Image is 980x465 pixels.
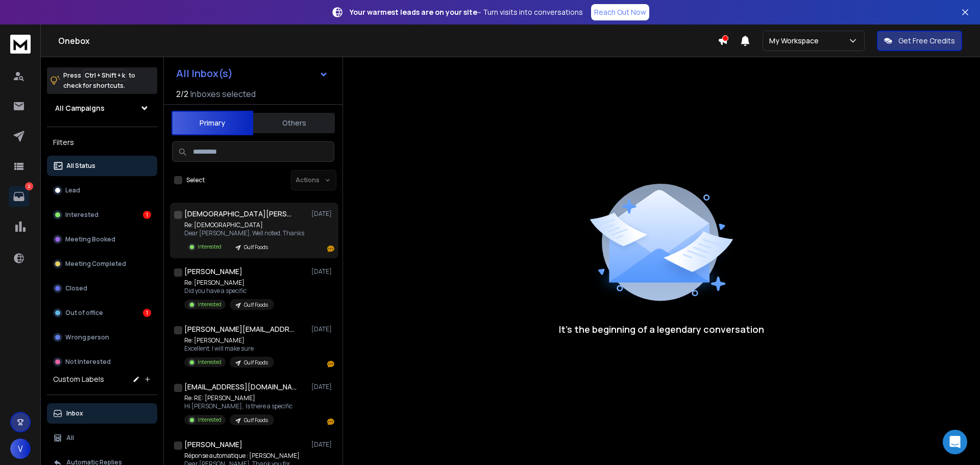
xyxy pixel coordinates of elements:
p: Meeting Completed [65,260,126,268]
p: Re: [PERSON_NAME] [184,279,274,287]
h1: All Inbox(s) [176,68,233,79]
p: It’s the beginning of a legendary conversation [559,322,764,336]
p: My Workspace [769,36,823,46]
p: [DATE] [311,383,334,391]
p: [DATE] [311,440,334,449]
p: Wrong person [65,333,109,341]
div: Open Intercom Messenger [943,430,967,454]
button: Others [253,112,335,134]
button: Out of office1 [47,303,157,323]
h1: [PERSON_NAME] [184,266,242,277]
h3: Inboxes selected [190,88,256,100]
p: Gulf Foods [244,417,268,424]
p: Gulf Foods [244,301,268,309]
span: Ctrl + Shift + k [83,69,127,81]
p: [DATE] [311,267,334,276]
button: Closed [47,278,157,299]
p: Gulf Foods [244,243,268,251]
div: 1 [143,309,151,317]
button: Wrong person [47,327,157,348]
button: All Campaigns [47,98,157,118]
button: All Status [47,156,157,176]
button: Not Interested [47,352,157,372]
h1: [PERSON_NAME][EMAIL_ADDRESS][DOMAIN_NAME] [184,324,297,334]
label: Select [186,176,205,184]
p: All [66,434,74,442]
h1: All Campaigns [55,103,105,113]
span: 2 / 2 [176,88,188,100]
p: Interested [198,358,222,366]
p: 2 [25,182,33,190]
p: Hi [PERSON_NAME], Is there a specific [184,402,292,410]
p: [DATE] [311,325,334,333]
p: Meeting Booked [65,235,115,243]
p: All Status [66,162,95,170]
div: 1 [143,211,151,219]
p: [DATE] [311,210,334,218]
h1: [PERSON_NAME] [184,439,242,450]
h1: Onebox [58,35,718,47]
p: Reach Out Now [594,7,646,17]
a: Reach Out Now [591,4,649,20]
p: Excellent. I will make sure [184,345,274,353]
p: Out of office [65,309,103,317]
button: V [10,438,31,459]
p: – Turn visits into conversations [350,7,583,17]
button: Inbox [47,403,157,424]
p: Gulf Foods [244,359,268,366]
p: Get Free Credits [898,36,955,46]
button: Meeting Completed [47,254,157,274]
p: Press to check for shortcuts. [63,70,135,91]
button: Primary [171,111,253,135]
button: Lead [47,180,157,201]
p: Did you have a specific [184,287,274,295]
button: All Inbox(s) [168,63,336,84]
button: Meeting Booked [47,229,157,250]
h1: [DEMOGRAPHIC_DATA][PERSON_NAME] [184,209,297,219]
h3: Custom Labels [53,374,104,384]
p: Interested [198,301,222,308]
p: Réponse automatique : [PERSON_NAME] [184,452,300,460]
h1: [EMAIL_ADDRESS][DOMAIN_NAME] [184,382,297,392]
p: Inbox [66,409,83,418]
p: Re: RE: [PERSON_NAME] [184,394,292,402]
h3: Filters [47,135,157,150]
p: Not Interested [65,358,111,366]
p: Lead [65,186,80,194]
p: Re: [PERSON_NAME] [184,336,274,345]
p: Re: [DEMOGRAPHIC_DATA] [184,221,304,229]
button: Get Free Credits [877,31,962,51]
button: All [47,428,157,448]
strong: Your warmest leads are on your site [350,7,477,17]
p: Interested [65,211,99,219]
p: Interested [198,416,222,424]
button: Interested1 [47,205,157,225]
img: logo [10,35,31,54]
p: Interested [198,243,222,251]
p: Closed [65,284,87,292]
p: Dear [PERSON_NAME], Well noted. Thanks [184,229,304,237]
a: 2 [9,186,29,207]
